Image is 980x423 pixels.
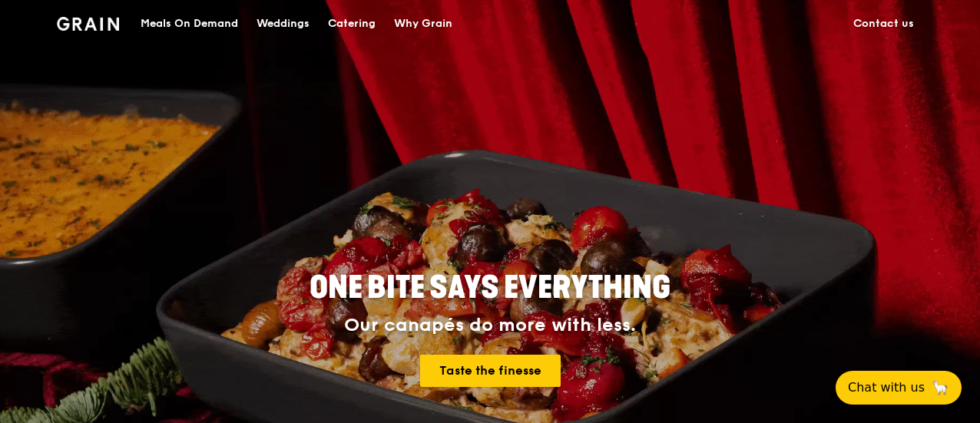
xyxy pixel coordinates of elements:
a: Catering [319,1,385,47]
button: Chat with us🦙 [836,371,962,405]
div: Meals On Demand [141,1,238,47]
a: Why Grain [385,1,462,47]
span: Chat with us [848,378,925,397]
a: Taste the finesse [420,355,561,387]
a: Weddings [247,1,319,47]
a: Contact us [844,1,923,47]
span: 🦙 [931,378,949,397]
span: ONE BITE SAYS EVERYTHING [310,269,670,306]
div: Weddings [257,1,310,47]
div: Our canapés do more with less. [214,315,766,336]
div: Catering [328,1,376,47]
img: Grain [57,17,119,31]
div: Why Grain [394,1,452,47]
